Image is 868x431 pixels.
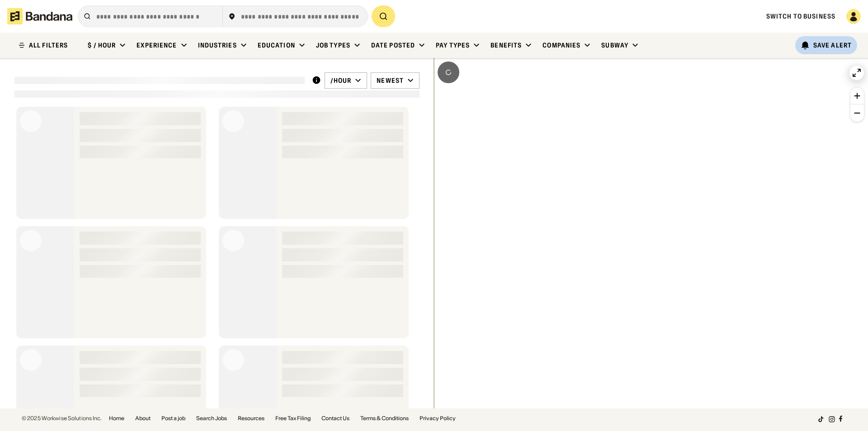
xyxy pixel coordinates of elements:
[109,416,124,421] a: Home
[29,42,68,48] div: ALL FILTERS
[420,416,456,421] a: Privacy Policy
[88,41,116,49] div: $ / hour
[377,76,404,85] div: Newest
[161,416,185,421] a: Post a job
[137,41,177,49] div: Experience
[198,41,237,49] div: Industries
[22,416,102,421] div: © 2025 Workwise Solutions Inc.
[316,41,350,49] div: Job Types
[275,416,311,421] a: Free Tax Filing
[766,12,835,20] a: Switch to Business
[321,416,349,421] a: Contact Us
[196,416,227,421] a: Search Jobs
[371,41,415,49] div: Date Posted
[14,103,420,408] div: grid
[7,8,72,24] img: Bandana logotype
[542,41,580,49] div: Companies
[330,76,352,85] div: /hour
[813,41,852,49] div: Save Alert
[360,416,409,421] a: Terms & Conditions
[258,41,295,49] div: Education
[135,416,151,421] a: About
[238,416,264,421] a: Resources
[436,41,470,49] div: Pay Types
[601,41,628,49] div: Subway
[491,41,522,49] div: Benefits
